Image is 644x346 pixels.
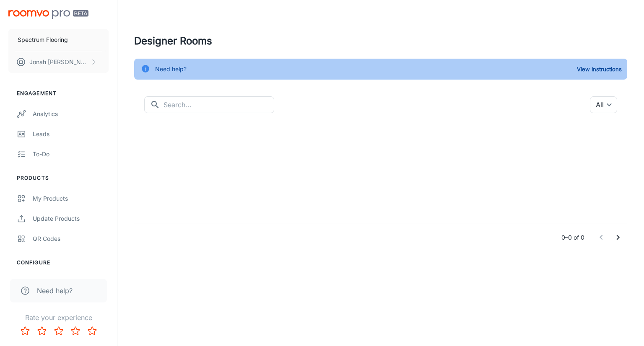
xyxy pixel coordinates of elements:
p: Jonah [PERSON_NAME] [29,57,88,67]
img: Roomvo PRO Beta [8,10,88,19]
button: Spectrum Flooring [8,29,109,51]
div: QR Codes [33,234,109,243]
div: To-do [33,150,109,159]
h4: Designer Rooms [134,34,627,49]
p: Spectrum Flooring [18,35,68,44]
p: 0–0 of 0 [561,233,584,242]
div: Leads [33,129,109,139]
button: Jonah [PERSON_NAME] [8,51,109,73]
div: My Products [33,194,109,203]
input: Search... [164,96,274,113]
div: Update Products [33,214,109,223]
div: Need help? [155,61,187,77]
button: Go to next page [610,229,626,246]
button: View Instructions [575,63,624,75]
div: Analytics [33,109,109,119]
div: All [590,96,617,113]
